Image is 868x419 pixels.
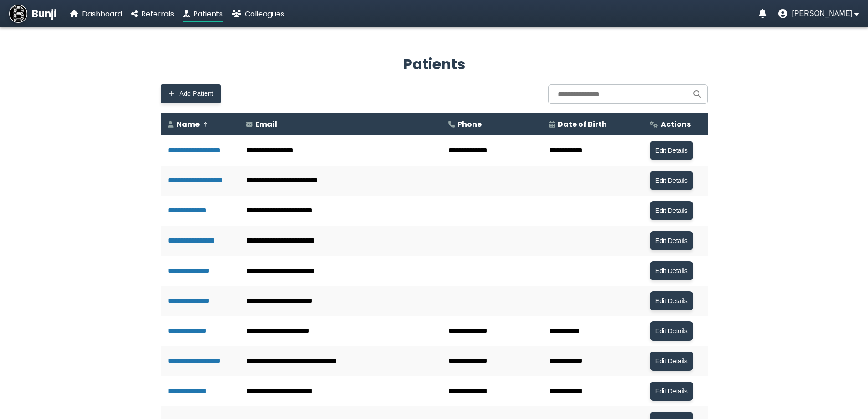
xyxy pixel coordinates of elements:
a: Patients [183,8,223,20]
th: Name [161,113,239,135]
button: Edit [650,352,693,371]
button: Edit [650,291,693,310]
th: Phone [442,113,542,135]
button: Edit [650,171,693,190]
th: Email [239,113,442,135]
span: Dashboard [82,9,122,19]
span: Bunji [32,6,56,21]
button: Edit [650,261,693,280]
button: Edit [650,141,693,160]
button: Add Patient [161,84,221,103]
a: Notifications [759,9,767,18]
span: [PERSON_NAME] [792,10,852,18]
button: Edit [650,201,693,220]
button: User menu [778,9,859,18]
th: Actions [643,113,708,135]
span: Add Patient [180,90,213,98]
span: Colleagues [245,9,284,19]
a: Colleagues [232,8,284,20]
button: Edit [650,382,693,401]
span: Patients [193,9,223,19]
button: Edit [650,231,693,250]
a: Bunji [9,5,56,23]
span: Referrals [141,9,174,19]
a: Referrals [131,8,174,20]
img: Bunji Dental Referral Management [9,5,27,23]
button: Edit [650,321,693,341]
a: Dashboard [70,8,122,20]
th: Date of Birth [542,113,643,135]
h2: Patients [161,53,708,75]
